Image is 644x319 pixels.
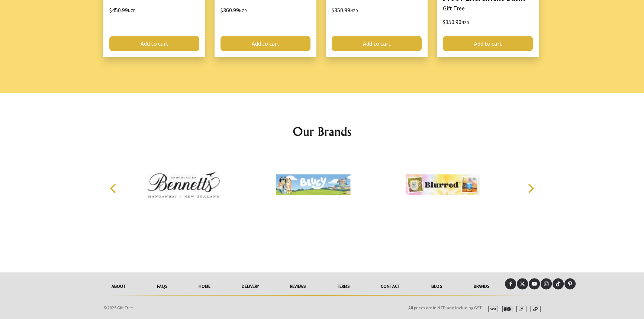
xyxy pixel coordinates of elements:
a: reviews [274,278,321,294]
a: Youtube [529,278,540,289]
a: About [96,278,141,294]
a: Brands [458,278,505,294]
a: Add to cart [443,36,533,51]
a: Contact [365,278,416,294]
img: afterpay.svg [527,306,541,312]
a: Instagram [541,278,552,289]
span: © 2025 Gift Tree. [103,305,134,310]
img: paypal.svg [513,306,527,312]
a: Facebook [505,278,516,289]
a: Terms [321,278,365,294]
img: visa.svg [485,306,498,312]
h2: Our Brands [102,123,542,140]
a: Add to cart [220,36,310,51]
a: Tiktok [553,278,564,289]
img: Blurred [406,157,480,212]
button: Next [522,180,538,197]
img: Bennetts Chocolates [146,157,221,212]
a: Add to cart [332,36,422,51]
a: FAQs [141,278,183,294]
button: Previous [106,180,122,197]
a: HOME [183,278,226,294]
span: All prices are in NZD and including GST. [408,305,483,310]
a: delivery [226,278,274,294]
img: mastercard.svg [499,306,512,312]
img: Bluey [276,157,350,212]
a: Pinterest [564,278,576,289]
a: Blog [416,278,458,294]
a: Add to cart [109,36,199,51]
a: X (Twitter) [517,278,528,289]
